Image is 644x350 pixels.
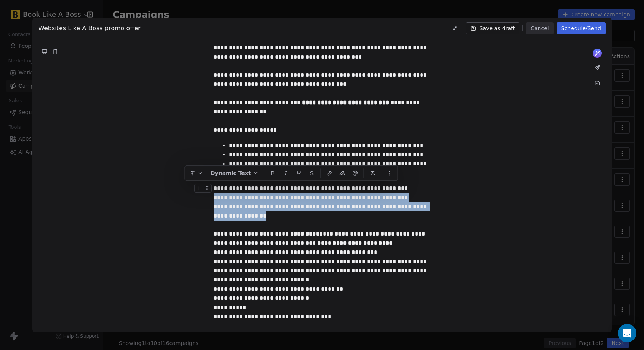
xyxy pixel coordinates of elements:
[526,22,553,34] button: Cancel
[38,24,141,33] span: Websites Like A Boss promo offer
[466,22,520,34] button: Save as draft
[618,324,636,342] div: Open Intercom Messenger
[207,168,262,179] button: Dynamic Text
[557,22,606,34] button: Schedule/Send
